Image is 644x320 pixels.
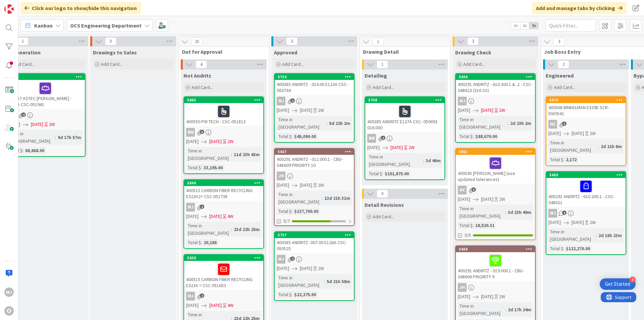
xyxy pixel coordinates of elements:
span: 2 [200,204,204,209]
div: 5666 [456,74,535,80]
div: 5667400291 ANDRITZ - 012.000.1 - CBU-048609 PRIORITY 10 [275,149,354,170]
div: 5734 [278,75,354,79]
div: 400545 [PERSON_NAME] (use updated tolerances) [456,155,535,184]
div: 2d 16h 23m [597,232,624,239]
div: JH [277,172,285,180]
span: : [423,157,424,164]
span: 25 [191,38,203,46]
span: : [201,164,202,171]
div: 5667 [275,149,354,155]
span: Drawing Check [455,49,491,56]
span: Engineered [546,72,574,79]
div: Time in [GEOGRAPHIC_DATA] [8,130,55,145]
div: $45,090.00 [292,133,318,140]
div: 5737 [275,232,354,238]
span: : [598,143,599,150]
span: Support [14,1,31,9]
span: [DATE] [186,302,199,309]
span: : [505,306,506,313]
div: Total $ [186,164,201,171]
div: Total $ [367,170,382,177]
div: 5865 [184,97,263,103]
div: 5738 [368,98,444,102]
span: Add Card... [373,84,394,90]
span: [DATE] [481,293,493,300]
div: $151,875.00 [383,170,411,177]
div: 2W [590,130,596,137]
div: Time in [GEOGRAPHIC_DATA] [548,139,598,154]
div: 400291 ANDRITZ - 610.200.1 - CSC-048621 [546,178,626,207]
span: : [55,134,56,141]
div: 5879 [549,98,626,102]
div: Total $ [458,222,473,229]
div: BW [184,128,263,137]
div: MJ [186,203,195,212]
span: : [473,222,474,229]
div: 5668 [459,247,535,252]
span: [DATE] [458,293,470,300]
div: MJ [275,255,354,264]
div: 68,868.00 [23,147,46,154]
div: NC [458,186,467,194]
div: MJ [275,97,354,105]
div: 5869 [9,75,85,79]
a: 5840400515 CARBON FIBER RECYCLING E323A2= CSC-051738MJ[DATE][DATE]4WTime in [GEOGRAPHIC_DATA]:23d... [183,179,264,249]
div: NC [456,186,535,194]
div: 5879 [546,97,626,103]
div: Get Started [605,281,630,287]
span: [DATE] [548,219,561,226]
div: 5869400557 ASTEC [PERSON_NAME] - E201A CSC-051941 [6,74,85,109]
span: 5 [472,187,476,192]
div: 400515 CARBON FIBER RECYCLING E323A = CSC-051653 [184,261,263,290]
span: 3 [553,38,565,46]
div: 5668 [456,246,535,252]
div: 400568 BINKELMAN E329D SCR-DW0541 [546,103,626,118]
div: Time in [GEOGRAPHIC_DATA] [186,147,231,162]
span: 1 [372,38,384,46]
div: 2W [409,144,415,151]
span: Detailing [365,72,387,79]
a: 5869400557 ASTEC [PERSON_NAME] - E201A CSC-051941[DATE][DATE]2WTime in [GEOGRAPHIC_DATA]:9d 17h 5... [5,73,86,157]
span: : [505,209,506,216]
div: 18,520.31 [474,222,496,229]
div: JH [275,172,354,180]
a: 5861400545 [PERSON_NAME] (use updated tolerances)NC[DATE][DATE]2WTime in [GEOGRAPHIC_DATA]:3d 23h... [455,148,536,240]
div: 5d 22h 2m [327,120,352,127]
span: [DATE] [572,219,584,226]
div: Add and manage tabs by clicking [532,2,627,14]
span: 1x [511,22,520,29]
span: Add Card... [373,214,394,220]
div: MJ [4,287,14,297]
span: [DATE] [300,182,312,189]
div: $88,670.00 [474,133,499,140]
span: Add Card... [192,84,213,90]
div: 5666400291 ANDRITZ - 610.300.1 & .2 - CSC-048623 (316 SS) [456,74,535,95]
div: 400385 ANDRITZ -007.00 E126A CSC-050525 [275,238,354,253]
div: 5861400545 [PERSON_NAME] (use updated tolerances) [456,149,535,184]
div: 9d 17h 57m [56,134,83,141]
span: [DATE] [209,138,222,145]
span: 5/7 [283,218,290,225]
div: 5840400515 CARBON FIBER RECYCLING E323A2= CSC-051738 [184,180,263,201]
div: Time in [GEOGRAPHIC_DATA] [367,153,423,168]
span: : [291,291,292,298]
span: Kanban [34,21,53,30]
div: 2d 17h 24m [506,306,533,313]
span: [DATE] [390,144,403,151]
div: 2W [318,107,324,114]
span: Add Card... [463,61,485,67]
a: 5666400291 ANDRITZ - 610.300.1 & .2 - CSC-048623 (316 SS)MJ[DATE][DATE]2WTime in [GEOGRAPHIC_DATA... [455,73,536,143]
div: 5865400550 PW TECH - CSC-051813 [184,97,263,126]
span: [DATE] [300,265,312,272]
a: 5667400291 ANDRITZ - 012.000.1 - CBU-048609 PRIORITY 10JH[DATE][DATE]2WTime in [GEOGRAPHIC_DATA]:... [274,148,355,226]
div: MJ [184,203,263,212]
span: 3 [467,37,479,45]
span: : [563,245,564,252]
div: JH [458,283,467,292]
div: MJ [458,97,467,105]
div: $137,700.00 [292,208,320,215]
div: Time in [GEOGRAPHIC_DATA] [458,116,507,131]
div: Time in [GEOGRAPHIC_DATA] [458,205,505,220]
a: 5665400291 ANDRITZ - 610.200.1 - CSC-048621MJ[DATE][DATE]2WTime in [GEOGRAPHIC_DATA]:2d 16h 23mTo... [546,171,626,255]
div: MJ [184,292,263,301]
